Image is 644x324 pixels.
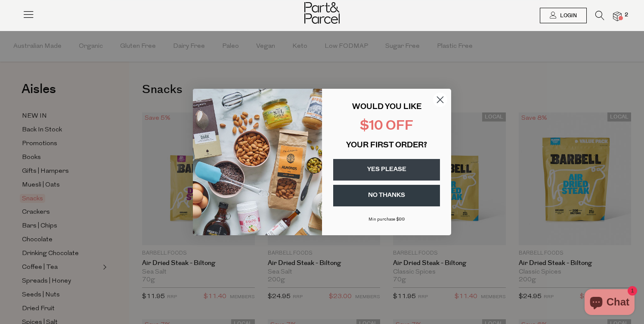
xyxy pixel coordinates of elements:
[622,11,630,19] span: 2
[346,142,427,150] span: YOUR FIRST ORDER?
[582,289,637,317] inbox-online-store-chat: Shopify online store chat
[333,159,440,181] button: YES PLEASE
[613,12,622,21] a: 2
[360,120,413,133] span: $10 OFF
[333,185,440,206] button: NO THANKS
[540,8,587,23] a: Login
[433,92,448,107] button: Close dialog
[368,217,405,222] span: Min purchase $99
[304,2,340,24] img: Part&Parcel
[193,89,322,235] img: 43fba0fb-7538-40bc-babb-ffb1a4d097bc.jpeg
[352,103,421,111] span: WOULD YOU LIKE
[558,12,577,19] span: Login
